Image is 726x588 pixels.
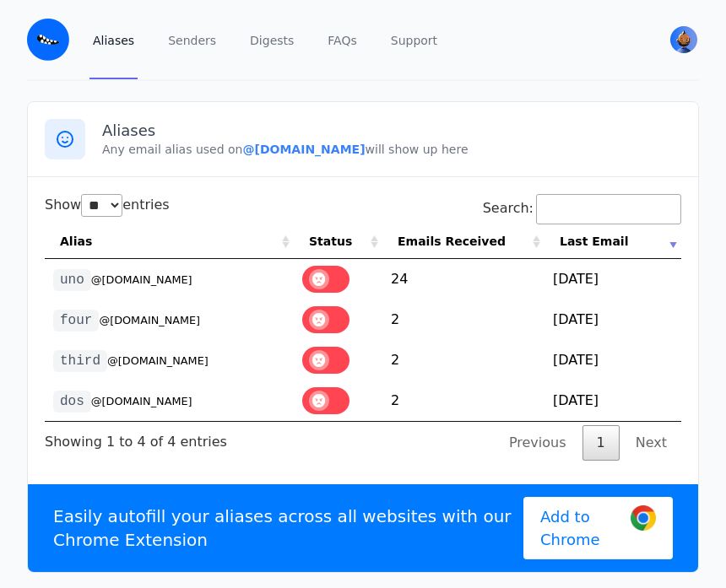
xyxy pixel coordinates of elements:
[544,259,681,299] td: [DATE]
[536,194,681,224] input: Search:
[53,350,107,372] code: third
[53,310,99,332] code: four
[544,299,681,340] td: [DATE]
[102,121,681,141] h3: Aliases
[544,380,681,421] td: [DATE]
[544,224,681,259] th: Last Email: activate to sort column ascending
[382,380,544,421] td: 2
[99,314,200,326] small: @[DOMAIN_NAME]
[27,19,69,61] img: Email Monster
[53,504,523,552] p: Easily autofill your aliases across all websites with our Chrome Extension
[53,269,91,291] code: uno
[495,425,581,461] a: Previous
[242,143,365,156] b: @[DOMAIN_NAME]
[102,141,681,158] p: Any email alias used on will show up here
[621,425,681,461] a: Next
[544,340,681,380] td: [DATE]
[91,395,192,407] small: @[DOMAIN_NAME]
[382,299,544,340] td: 2
[294,224,382,259] th: Status: activate to sort column ascending
[107,354,209,367] small: @[DOMAIN_NAME]
[523,497,673,559] a: Add to Chrome
[483,200,681,216] label: Search:
[81,194,122,217] select: Showentries
[91,273,192,286] small: @[DOMAIN_NAME]
[45,422,227,452] div: Showing 1 to 4 of 4 entries
[45,224,294,259] th: Alias: activate to sort column ascending
[670,26,697,53] img: Esmo's Avatar
[382,340,544,380] td: 2
[53,391,91,413] code: dos
[382,259,544,299] td: 24
[382,224,544,259] th: Emails Received: activate to sort column ascending
[45,197,170,213] label: Show entries
[631,505,656,531] img: Google Chrome Logo
[582,425,620,461] a: 1
[540,505,618,551] span: Add to Chrome
[669,24,699,55] button: User menu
